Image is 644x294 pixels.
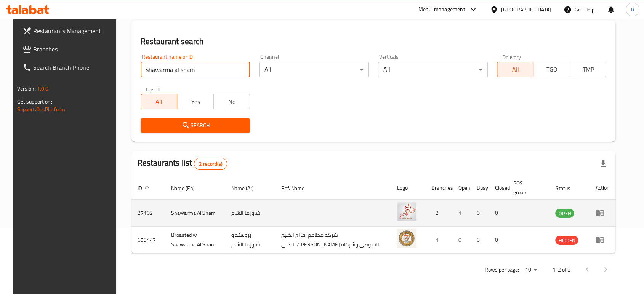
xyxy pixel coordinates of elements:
span: Name (En) [171,184,205,193]
div: Export file [594,155,612,173]
span: POS group [513,179,540,197]
button: Yes [177,94,214,109]
span: Version: [17,84,36,94]
span: All [500,64,531,75]
td: 2 [425,200,452,227]
button: TMP [570,62,607,77]
span: Name (Ar) [231,184,264,193]
button: No [213,94,250,109]
h2: Restaurant search [141,36,607,47]
span: OPEN [555,209,574,218]
td: 0 [452,227,470,254]
td: بروستد و شاورما الشام [225,227,275,254]
span: TGO [537,64,567,75]
span: R [631,5,634,14]
td: 659447 [131,227,165,254]
td: 0 [470,200,489,227]
h2: Restaurants list [138,157,227,170]
img: Broasted w Shawarma Al Sham [397,229,416,248]
td: Broasted w Shawarma Al Sham [165,227,225,254]
div: All [259,62,369,77]
a: Support.OpsPlatform [17,104,66,114]
th: Closed [489,176,507,200]
p: Rows per page: [484,265,519,275]
td: 0 [470,227,489,254]
div: [GEOGRAPHIC_DATA] [501,5,551,14]
th: Open [452,176,470,200]
a: Search Branch Phone [16,58,121,77]
th: Branches [425,176,452,200]
span: HIDDEN [555,236,578,245]
button: Search [141,118,250,133]
td: 1 [452,200,470,227]
div: Menu [595,208,609,217]
span: Search [147,121,244,130]
table: enhanced table [131,176,616,254]
div: HIDDEN [555,236,578,245]
span: 2 record(s) [194,160,227,168]
span: TMP [573,64,604,75]
span: 1.0.0 [37,84,49,94]
span: All [144,96,175,107]
th: Busy [470,176,489,200]
td: Shawarma Al Sham [165,200,225,227]
a: Branches [16,40,121,58]
div: All [378,62,488,77]
label: Delivery [502,54,521,59]
button: All [497,62,534,77]
th: Logo [391,176,425,200]
a: Restaurants Management [16,22,121,40]
button: All [141,94,178,109]
span: No [217,96,247,107]
td: 27102 [131,200,165,227]
label: Upsell [146,86,160,92]
img: Shawarma Al Sham [397,202,416,221]
td: شركه مطاعم افراح الخليج الاصلى/[PERSON_NAME] الخيوطى وشركاه [275,227,391,254]
button: TGO [533,62,570,77]
td: 0 [489,200,507,227]
span: Status [555,184,580,193]
div: Menu [595,235,609,244]
span: Get support on: [17,97,52,107]
input: Search for restaurant name or ID.. [141,62,250,77]
div: Rows per page: [522,264,540,276]
td: 1 [425,227,452,254]
td: 0 [489,227,507,254]
td: شاورما الشام [225,200,275,227]
th: Action [589,176,615,200]
div: OPEN [555,209,574,218]
span: Restaurants Management [33,26,115,35]
span: Branches [33,45,115,54]
div: Menu-management [418,5,465,14]
div: Total records count [194,158,227,170]
span: Ref. Name [281,184,314,193]
span: ID [138,184,152,193]
span: Yes [180,96,211,107]
span: Search Branch Phone [33,63,115,72]
p: 1-2 of 2 [552,265,570,275]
